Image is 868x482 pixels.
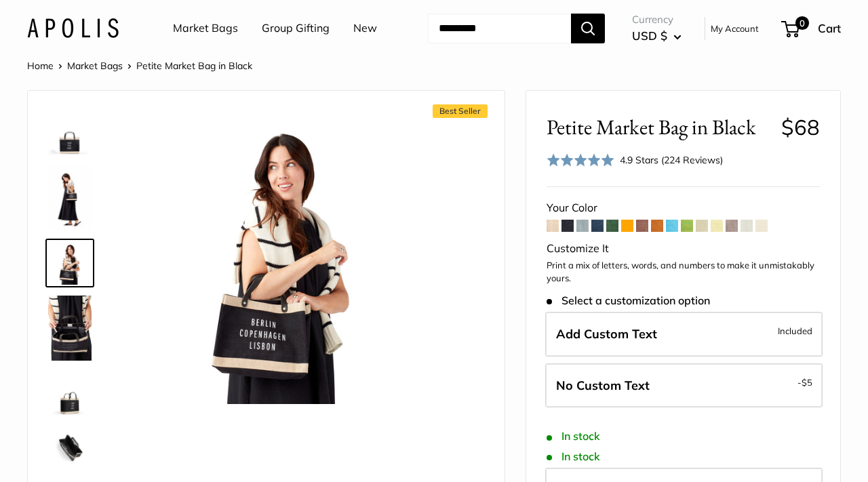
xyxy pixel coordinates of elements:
[353,18,377,39] a: New
[781,114,820,140] span: $68
[48,296,92,361] img: Petite Market Bag in Black
[547,259,820,285] p: Print a mix of letters, words, and numbers to make it unmistakably yours.
[632,10,682,29] span: Currency
[778,323,812,339] span: Included
[545,363,823,408] label: Leave Blank
[48,241,92,285] img: Petite Market Bag in Black
[45,369,94,418] a: Petite Market Bag in Black
[136,60,252,72] span: Petite Market Bag in Black
[632,25,682,47] button: USD $
[795,16,809,30] span: 0
[48,165,92,230] img: Petite Market Bag in Black
[136,111,429,404] img: Petite Market Bag in Black
[547,150,723,170] div: 4.9 Stars (224 Reviews)
[818,21,841,35] span: Cart
[45,163,94,233] a: Petite Market Bag in Black
[632,28,667,43] span: USD $
[556,378,650,393] span: No Custom Text
[802,377,812,388] span: $5
[547,115,771,140] span: Petite Market Bag in Black
[45,423,94,472] a: description_Spacious inner area with room for everything.
[67,60,123,72] a: Market Bags
[27,57,252,75] nav: Breadcrumb
[711,20,759,37] a: My Account
[547,450,600,463] span: In stock
[547,430,600,443] span: In stock
[783,18,841,39] a: 0 Cart
[547,239,820,259] div: Customize It
[428,14,571,43] input: Search...
[556,326,657,342] span: Add Custom Text
[173,18,238,39] a: Market Bags
[48,426,92,469] img: description_Spacious inner area with room for everything.
[620,153,723,167] div: 4.9 Stars (224 Reviews)
[571,14,605,43] button: Search
[48,111,92,155] img: description_Make it yours with custom printed text.
[547,198,820,218] div: Your Color
[27,18,119,38] img: Apolis
[48,371,92,415] img: Petite Market Bag in Black
[27,60,54,72] a: Home
[433,104,488,118] span: Best Seller
[545,312,823,357] label: Add Custom Text
[262,18,330,39] a: Group Gifting
[547,294,710,307] span: Select a customization option
[45,239,94,287] a: Petite Market Bag in Black
[45,293,94,363] a: Petite Market Bag in Black
[45,108,94,157] a: description_Make it yours with custom printed text.
[797,374,812,390] span: -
